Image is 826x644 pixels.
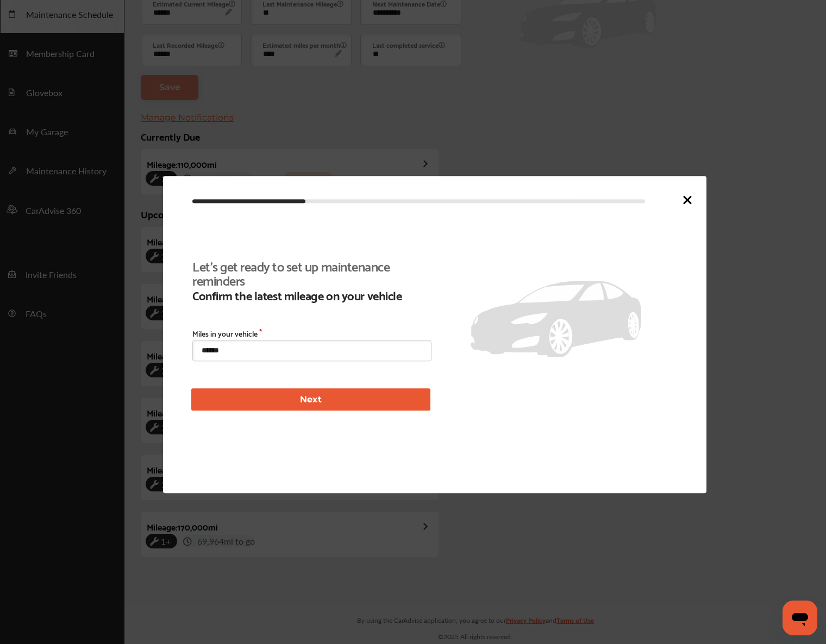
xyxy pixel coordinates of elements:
b: Let's get ready to set up maintenance reminders [192,258,424,287]
b: Confirm the latest mileage on your vehicle [192,288,424,302]
iframe: Button to launch messaging window [783,601,817,635]
button: Next [191,389,430,411]
label: Miles in your vehicle [192,329,431,338]
img: placeholder_car.fcab19be.svg [471,281,641,357]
